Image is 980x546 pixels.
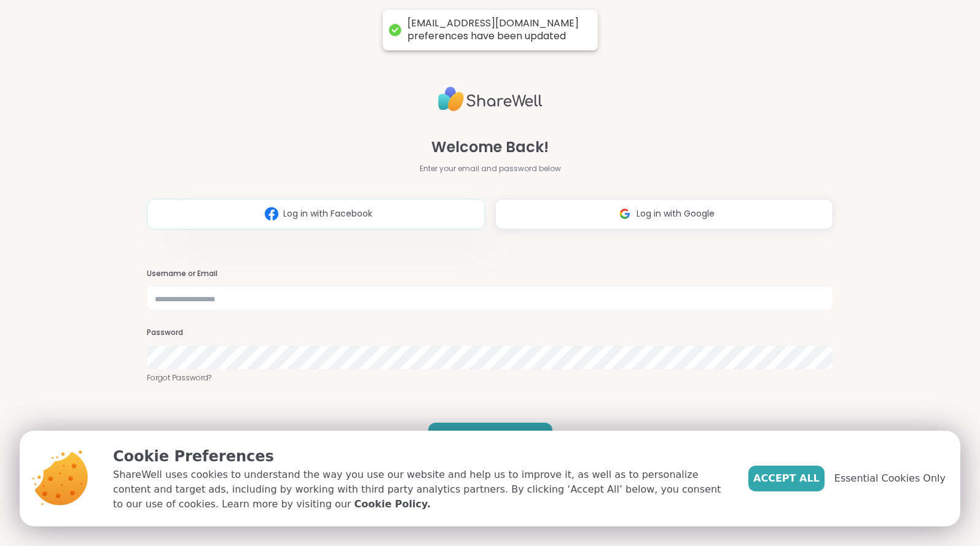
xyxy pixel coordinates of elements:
[283,207,372,220] span: Log in with Facebook
[147,328,833,338] h3: Password
[428,423,552,448] button: LOG IN
[495,199,833,229] button: Log in with Google
[260,202,283,225] img: ShareWell Logomark
[637,207,715,220] span: Log in with Google
[753,471,820,486] span: Accept All
[431,136,549,158] span: Welcome Back!
[834,471,946,486] span: Essential Cookies Only
[613,202,637,225] img: ShareWell Logomark
[147,269,833,279] h3: Username or Email
[407,17,586,43] div: [EMAIL_ADDRESS][DOMAIN_NAME] preferences have been updated
[113,445,729,467] p: Cookie Preferences
[147,199,485,229] button: Log in with Facebook
[147,372,833,383] a: Forgot Password?
[113,467,729,512] p: ShareWell uses cookies to understand the way you use our website and help us to improve it, as we...
[420,163,561,174] span: Enter your email and password below
[748,466,825,491] button: Accept All
[438,82,543,117] img: ShareWell Logo
[355,497,431,512] a: Cookie Policy.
